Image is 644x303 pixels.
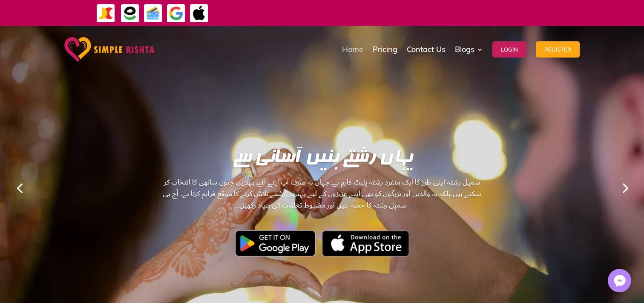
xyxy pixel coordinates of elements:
a: Login [492,28,526,71]
button: Register [536,41,580,58]
img: EasyPaisa-icon [121,4,140,23]
img: Messenger [611,272,628,289]
a: Register [536,28,580,71]
a: Blogs [455,28,483,71]
img: Google Play [235,230,316,257]
: سمپل رشتہ اپنی طرز کا ایک منفرد رشتہ پلیٹ فارم ہے۔جہاں نہ صرف آپ اپنے لئے بہترین جیون ساتھی کا ان... [163,176,482,260]
img: JazzCash-icon [96,4,115,23]
button: Login [492,41,526,58]
a: Pricing [373,28,397,71]
a: Home [342,28,363,71]
img: GooglePay-icon [167,4,186,23]
h1: یہاں رشتے بنیں آسانی سے [163,149,482,172]
img: Credit Cards [144,4,163,23]
a: Contact Us [407,28,446,71]
img: ApplePay-icon [190,4,209,23]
